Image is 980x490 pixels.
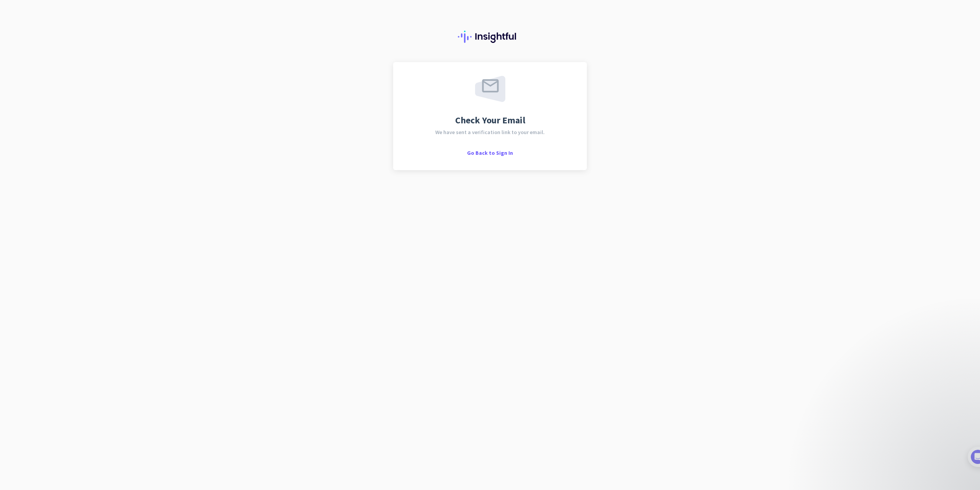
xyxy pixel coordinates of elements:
img: Insightful [458,31,522,43]
span: Check Your Email [455,116,525,125]
iframe: Intercom notifications message [823,376,976,471]
span: Go Back to Sign In [467,149,513,156]
span: We have sent a verification link to your email. [435,129,545,135]
img: email-sent [475,76,505,102]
